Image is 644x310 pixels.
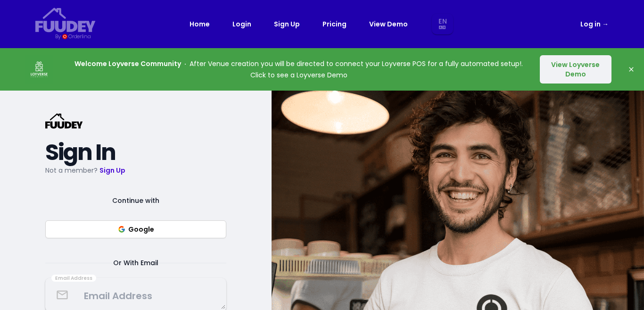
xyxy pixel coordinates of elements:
[540,55,611,84] button: View Loyverse Demo
[274,18,300,30] a: Sign Up
[72,58,526,81] p: After Venue creation you will be directed to connect your Loyverse POS for a fully automated setu...
[45,165,226,176] p: Not a member?
[45,113,83,129] svg: {/* Added fill="currentColor" here */} {/* This rectangle defines the background. Its explicit fi...
[55,33,60,41] div: By
[102,257,170,268] span: Or With Email
[45,144,226,161] h2: Sign In
[232,18,251,30] a: Login
[74,59,181,68] strong: Welcome Loyverse Community
[68,33,91,41] div: Orderlina
[45,220,226,238] button: Google
[322,18,347,30] a: Pricing
[369,18,408,30] a: View Demo
[602,19,609,29] span: →
[190,18,210,30] a: Home
[580,18,609,30] a: Log in
[99,166,125,175] a: Sign Up
[51,275,96,282] div: Email Address
[35,8,96,33] svg: {/* Added fill="currentColor" here */} {/* This rectangle defines the background. Its explicit fi...
[101,195,171,206] span: Continue with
